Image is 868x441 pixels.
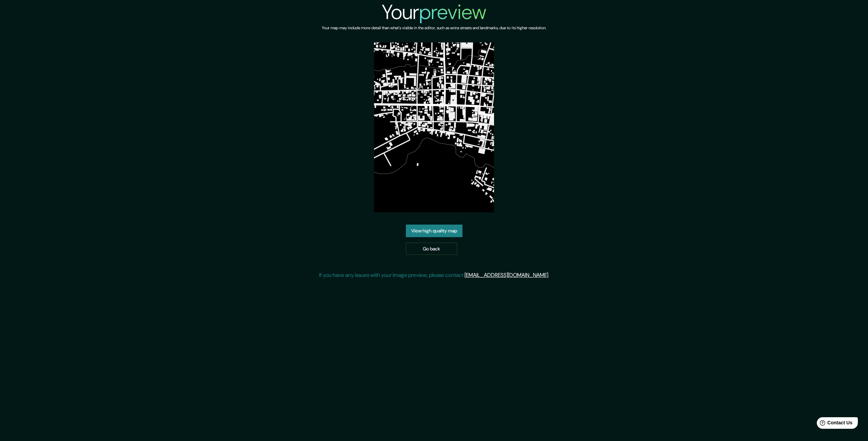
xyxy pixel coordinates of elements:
[808,414,861,434] iframe: Help widget launcher
[406,243,457,255] a: Go back
[465,271,548,279] a: [EMAIL_ADDRESS][DOMAIN_NAME]
[322,24,546,32] h6: Your map may include more detail than what's visible in the editor, such as extra streets and lan...
[406,225,462,237] a: View high quality map
[319,271,549,279] p: If you have any issues with your image preview, please contact .
[374,42,494,212] img: created-map-preview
